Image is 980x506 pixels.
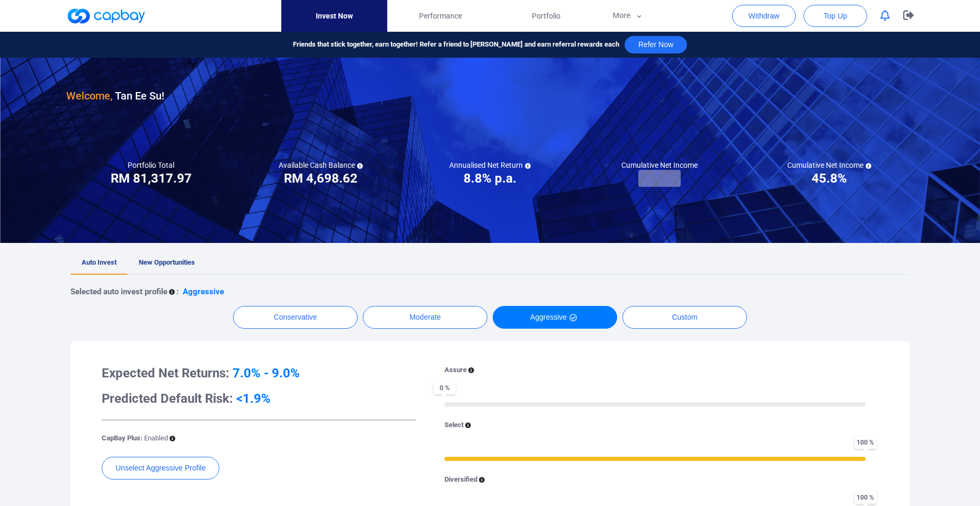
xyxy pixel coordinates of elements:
[625,36,687,53] button: Refer Now
[621,160,698,170] h5: Cumulative Net Income
[102,390,416,407] h3: Predicted Default Risk:
[144,434,168,442] span: Enabled
[433,381,456,394] span: 0 %
[293,39,619,50] span: Friends that stick together, earn together! Refer a friend to [PERSON_NAME] and earn referral rew...
[102,457,219,480] button: Unselect Aggressive Profile
[128,160,174,170] h5: Portfolio Total
[176,285,179,298] p: :
[444,420,464,431] p: Select
[102,365,416,382] h3: Expected Net Returns:
[622,306,747,329] button: Custom
[284,170,358,187] h3: RM 4,698.62
[236,391,271,406] span: <1.9%
[102,433,168,444] p: CapBay Plus:
[854,491,877,504] span: 100 %
[824,11,847,21] span: Top Up
[493,306,617,329] button: Aggressive
[854,436,877,449] span: 100 %
[82,258,117,266] span: Auto Invest
[111,170,192,187] h3: RM 81,317.97
[419,10,462,22] span: Performance
[787,160,871,170] h5: Cumulative Net Income
[444,474,477,485] p: Diversified
[233,306,358,329] button: Conservative
[444,365,467,376] p: Assure
[279,160,363,170] h5: Available Cash Balance
[532,10,560,22] span: Portfolio
[139,258,195,266] span: New Opportunities
[233,366,300,381] span: 7.0% - 9.0%
[363,306,487,329] button: Moderate
[66,89,112,102] span: Welcome,
[66,87,164,104] h3: Tan Ee Su !
[812,170,847,187] h3: 45.8%
[183,285,224,298] p: Aggressive
[732,5,796,27] button: Withdraw
[464,170,516,187] h3: 8.8% p.a.
[804,5,867,27] button: Top Up
[70,285,167,298] p: Selected auto invest profile
[449,160,531,170] h5: Annualised Net Return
